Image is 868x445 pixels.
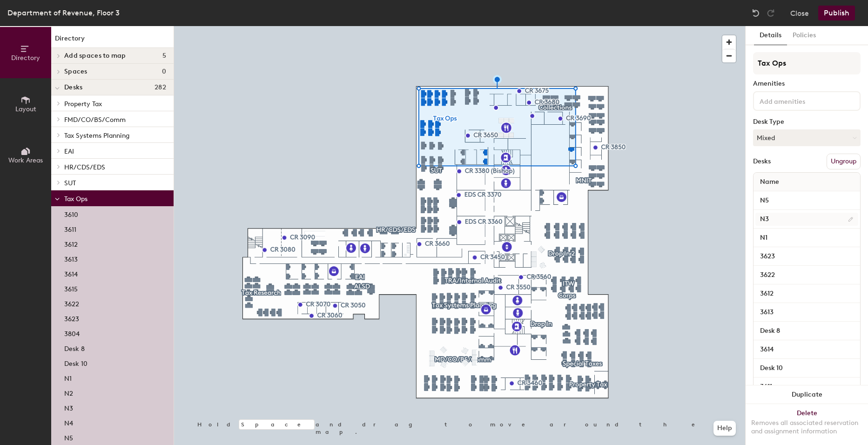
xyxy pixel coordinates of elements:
[754,26,787,45] button: Details
[155,84,166,91] span: 282
[758,95,841,106] input: Add amenities
[746,404,868,445] button: DeleteRemoves all associated reservation and assignment information
[755,174,784,190] span: Name
[755,250,858,263] input: Unnamed desk
[755,287,858,300] input: Unnamed desk
[753,80,861,88] div: Amenities
[755,269,858,282] input: Unnamed desk
[64,327,80,338] p: 3804
[64,148,74,155] span: EAI
[64,432,73,442] p: N5
[64,387,73,398] p: N2
[64,342,85,353] p: Desk 8
[755,324,858,337] input: Unnamed desk
[64,84,82,91] span: Desks
[753,118,861,126] div: Desk Type
[766,8,775,18] img: Redo
[746,385,868,404] button: Duplicate
[755,362,858,375] input: Unnamed desk
[11,54,40,62] span: Directory
[755,380,858,393] input: Unnamed desk
[755,213,858,226] input: Unnamed desk
[64,268,78,278] p: 3614
[64,132,129,140] span: Tax Systems Planning
[818,6,855,20] button: Publish
[64,52,126,60] span: Add spaces to map
[827,154,861,169] button: Ungroup
[64,68,87,75] span: Spaces
[162,52,166,60] span: 5
[64,208,78,219] p: 3610
[64,195,87,203] span: Tax Ops
[8,156,43,164] span: Work Areas
[7,7,120,19] div: Department of Revenue, Floor 3
[713,421,736,436] button: Help
[64,312,79,323] p: 3623
[64,223,76,234] p: 3611
[64,417,73,427] p: N4
[64,402,73,412] p: N3
[64,283,78,293] p: 3615
[755,231,858,244] input: Unnamed desk
[51,34,174,48] h1: Directory
[15,105,36,113] span: Layout
[64,253,78,263] p: 3613
[787,26,821,45] button: Policies
[751,419,862,436] div: Removes all associated reservation and assignment information
[64,163,105,171] span: HR/CDS/EDS
[64,179,76,187] span: SUT
[64,116,126,124] span: FMD/CO/BS/Comm
[755,343,858,356] input: Unnamed desk
[162,68,166,75] span: 0
[753,129,861,146] button: Mixed
[790,6,809,20] button: Close
[64,238,78,249] p: 3612
[755,306,858,319] input: Unnamed desk
[64,372,72,383] p: N1
[751,8,760,18] img: Undo
[755,194,858,207] input: Unnamed desk
[64,357,87,368] p: Desk 10
[753,158,771,165] div: Desks
[64,100,102,108] span: Property Tax
[64,297,79,308] p: 3622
